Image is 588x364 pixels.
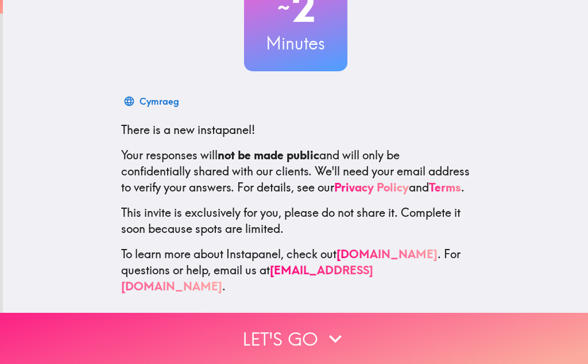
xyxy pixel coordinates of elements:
[121,147,470,196] p: Your responses will and will only be confidentially shared with our clients. We'll need your emai...
[218,148,319,162] b: not be made public
[121,205,470,237] p: This invite is exclusively for you, please do not share it. Complete it soon because spots are li...
[121,246,470,294] p: To learn more about Instapanel, check out . For questions or help, email us at .
[121,90,184,113] button: Cymraeg
[429,180,461,194] a: Terms
[244,31,347,55] h3: Minutes
[140,93,179,109] div: Cymraeg
[334,180,409,194] a: Privacy Policy
[121,263,373,293] a: [EMAIL_ADDRESS][DOMAIN_NAME]
[121,122,255,137] span: There is a new instapanel!
[336,247,438,261] a: [DOMAIN_NAME]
